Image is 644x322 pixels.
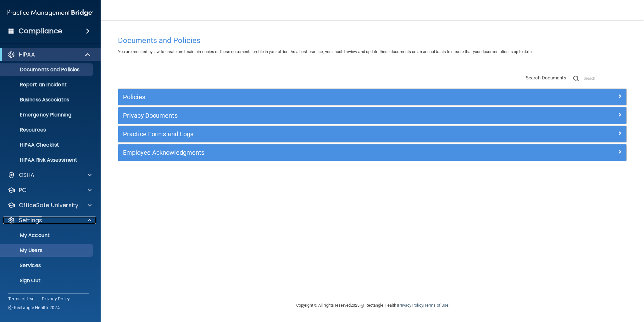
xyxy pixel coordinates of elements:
[4,277,90,284] p: Sign Out
[4,127,90,133] p: Resources
[118,49,533,54] span: You are required by law to create and maintain copies of these documents on file in your office. ...
[4,67,90,73] p: Documents and Policies
[123,92,622,102] a: Policies
[19,201,78,209] p: OfficeSafe University
[42,296,70,302] a: Privacy Policy
[424,303,448,308] a: Terms of Use
[123,149,495,156] h5: Employee Acknowledgments
[8,217,92,224] a: Settings
[4,142,90,148] p: HIPAA Checklist
[123,110,622,121] a: Privacy Documents
[123,131,495,137] h5: Practice Forms and Logs
[4,82,90,88] p: Report an Incident
[4,232,90,239] p: My Account
[258,295,487,315] div: Copyright © All rights reserved 2025 @ Rectangle Health | |
[123,94,495,100] h5: Policies
[8,296,34,302] a: Terms of Use
[19,217,42,224] p: Settings
[4,157,90,163] p: HIPAA Risk Assessment
[526,75,568,81] span: Search Documents:
[19,51,35,58] p: HIPAA
[123,129,622,139] a: Practice Forms and Logs
[19,27,62,35] h4: Compliance
[4,262,90,269] p: Services
[573,76,579,81] img: ic-search.3b580494.png
[4,112,90,118] p: Emergency Planning
[8,201,92,209] a: OfficeSafe University
[4,97,90,103] p: Business Associates
[123,148,622,158] a: Employee Acknowledgments
[123,112,495,119] h5: Privacy Documents
[8,51,91,58] a: HIPAA
[8,304,60,311] span: Ⓒ Rectangle Health 2024
[8,171,92,179] a: OSHA
[19,171,35,179] p: OSHA
[19,186,28,194] p: PCI
[398,303,423,308] a: Privacy Policy
[8,186,92,194] a: PCI
[4,247,90,254] p: My Users
[8,7,93,19] img: PMB logo
[118,36,627,45] h4: Documents and Policies
[584,74,627,83] input: Search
